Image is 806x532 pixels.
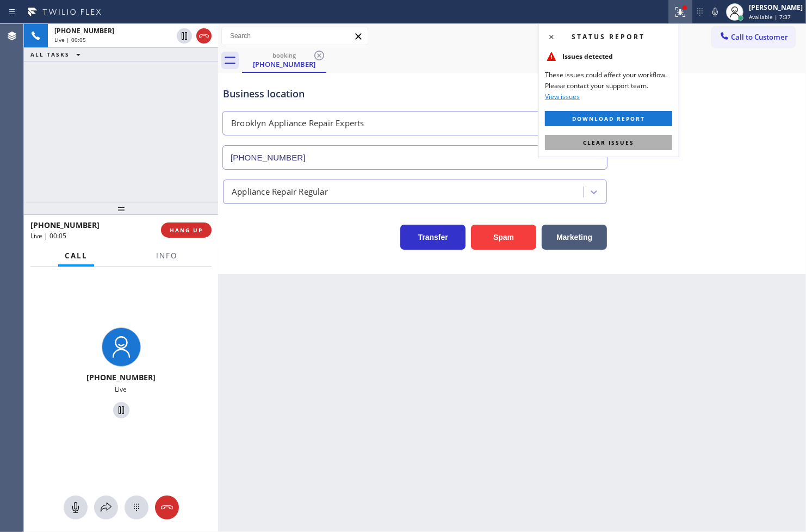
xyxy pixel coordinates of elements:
[94,496,118,519] button: Open directory
[30,231,66,240] span: Live | 00:05
[113,402,129,418] button: Hold Customer
[65,251,88,261] span: Call
[712,27,795,47] button: Call to Customer
[64,496,88,519] button: Mute
[30,220,100,230] span: [PHONE_NUMBER]
[243,59,325,69] div: [PHONE_NUMBER]
[749,13,791,21] span: Available | 7:37
[708,4,723,20] button: Mute
[177,28,192,44] button: Hold Customer
[161,222,212,238] button: HANG UP
[400,225,466,250] button: Transfer
[54,36,86,44] span: Live | 00:05
[222,145,607,170] input: Phone Number
[749,3,803,12] div: [PERSON_NAME]
[30,51,70,58] span: ALL TASKS
[232,185,328,198] div: Appliance Repair Regular
[58,245,94,267] button: Call
[222,27,368,45] input: Search
[731,32,788,42] span: Call to Customer
[231,117,364,130] div: Brooklyn Appliance Repair Experts
[125,496,148,519] button: Open dialpad
[243,51,325,59] div: booking
[115,385,127,394] span: Live
[150,245,184,267] button: Info
[156,251,177,261] span: Info
[24,48,91,61] button: ALL TASKS
[542,225,607,250] button: Marketing
[54,26,114,35] span: [PHONE_NUMBER]
[155,496,179,519] button: Hang up
[243,48,325,72] div: (877) 777-0796
[223,86,607,101] div: Business location
[86,372,156,382] span: [PHONE_NUMBER]
[471,225,536,250] button: Spam
[196,28,212,44] button: Hang up
[170,226,203,234] span: HANG UP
